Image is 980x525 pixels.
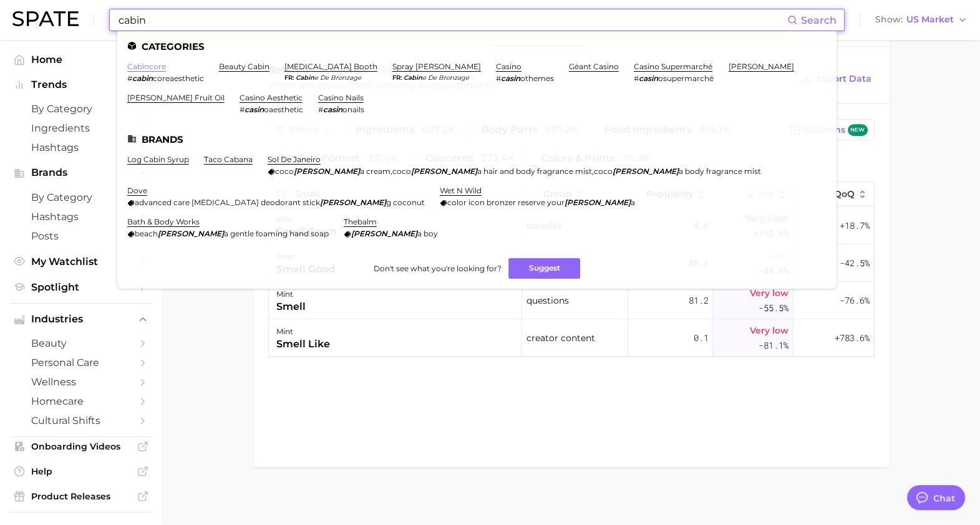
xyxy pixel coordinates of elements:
[10,411,152,430] a: cultural shifts
[496,62,522,71] a: casino
[245,105,264,114] em: casin
[392,74,404,82] span: fr
[417,229,438,238] span: a boy
[373,264,501,273] span: Don't see what you're looking for?
[679,166,761,176] span: a body fragrance mist
[31,79,131,90] span: Trends
[817,74,871,84] span: Export Data
[10,50,152,69] a: Home
[314,74,361,82] span: e de bronzage
[31,376,131,388] span: wellness
[10,392,152,411] a: homecare
[158,229,224,238] em: [PERSON_NAME]
[634,74,639,83] span: #
[360,166,391,176] span: a cream
[906,16,954,23] span: US Market
[318,93,364,102] a: casino nails
[10,99,152,118] a: by Category
[224,229,329,238] span: a gentle foaming hand soap
[565,198,631,207] em: [PERSON_NAME]
[284,74,296,82] span: fr
[127,217,200,226] a: bath & body works
[658,74,714,83] span: osupermarché
[12,11,79,26] img: SPATE
[268,166,761,176] div: , ,
[117,9,787,31] input: Search here for a brand, industry, or ingredient
[801,14,837,26] span: Search
[31,122,131,134] span: Ingredients
[639,74,658,83] em: casin
[392,166,411,176] span: coco
[834,330,869,345] span: +783.6%
[135,198,320,207] span: advanced care [MEDICAL_DATA] deodorant stick
[477,166,592,176] span: a hair and body fragrance mist
[386,198,425,207] span: g coconut
[31,357,131,368] span: personal care
[269,282,874,319] button: mintsmellquestions81.2Very low-55.5%-76.6%
[501,74,520,83] em: casin
[323,105,342,114] em: casin
[127,134,827,145] li: Brands
[135,229,158,238] span: beach
[127,93,225,102] a: [PERSON_NAME] fruit oil
[31,415,131,426] span: cultural shifts
[268,155,321,164] a: sol de janeiro
[219,62,269,71] a: beauty cabin
[526,293,569,308] span: questions
[496,74,501,83] span: #
[10,252,152,271] a: My Watchlist
[10,188,152,207] a: by Category
[127,62,166,71] a: cabincore
[31,314,131,325] span: Industries
[10,462,152,481] a: Help
[10,207,152,226] a: Hashtags
[447,198,565,207] span: color icon bronzer reserve your
[693,330,708,345] span: 0.1
[422,74,469,82] span: e de bronzage
[320,198,386,207] em: [PERSON_NAME]
[275,166,294,176] span: coco
[276,324,330,339] div: mint
[872,12,971,28] button: ShowUS Market
[508,258,580,279] button: Suggest
[276,299,306,314] div: smell
[613,166,679,176] em: [PERSON_NAME]
[127,155,189,164] a: log cabin syrup
[296,74,314,82] em: cabin
[10,353,152,372] a: personal care
[31,103,131,115] span: by Category
[10,334,152,353] a: beauty
[750,286,788,301] span: Very low
[875,16,903,23] span: Show
[759,338,788,353] span: -81.1%
[342,105,364,114] span: onails
[276,337,330,352] div: smell like
[411,166,477,176] em: [PERSON_NAME]
[204,155,253,164] a: taco cabana
[526,330,595,345] span: creator content
[31,54,131,65] span: Home
[31,491,131,502] span: Product Releases
[440,186,482,195] a: wet n wild
[10,118,152,138] a: Ingredients
[31,441,131,452] span: Onboarding Videos
[240,93,303,102] a: casino aesthetic
[834,189,855,199] span: QoQ
[31,281,131,293] span: Spotlight
[10,75,152,94] button: Trends
[344,217,377,226] a: thebalm
[520,74,554,83] span: othemes
[688,293,708,308] span: 81.2
[127,186,147,195] a: dove
[10,372,152,392] a: wellness
[848,124,868,136] span: new
[153,74,204,83] span: coreaesthetic
[240,105,245,114] span: #
[31,191,131,203] span: by Category
[276,287,306,302] div: mint
[31,142,131,153] span: Hashtags
[729,62,794,71] a: [PERSON_NAME]
[404,74,422,82] em: cabin
[10,138,152,157] a: Hashtags
[759,301,788,315] span: -55.5%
